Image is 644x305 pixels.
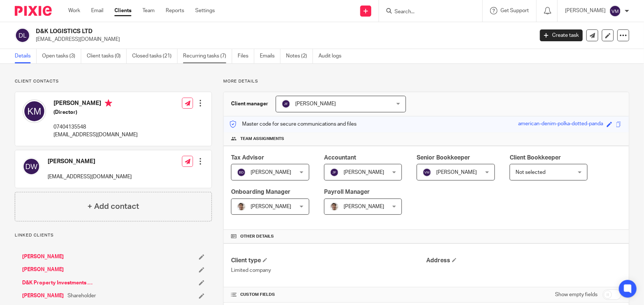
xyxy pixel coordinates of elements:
[565,7,606,14] p: [PERSON_NAME]
[237,168,246,177] img: svg%3E
[87,49,127,63] a: Client tasks (0)
[15,49,37,63] a: Details
[231,100,268,108] h3: Client manager
[22,292,64,299] a: [PERSON_NAME]
[426,257,621,264] h4: Address
[344,204,384,209] span: [PERSON_NAME]
[540,29,583,41] a: Create task
[68,292,96,299] span: Shareholder
[330,168,339,177] img: svg%3E
[54,123,138,131] p: 07404135548
[132,49,178,63] a: Closed tasks (21)
[260,49,280,63] a: Emails
[436,170,477,175] span: [PERSON_NAME]
[223,78,629,84] p: More details
[324,155,356,161] span: Accountant
[68,7,80,14] a: Work
[15,78,212,84] p: Client contacts
[166,7,184,14] a: Reports
[518,120,603,129] div: american-denim-polka-dotted-panda
[15,232,212,238] p: Linked clients
[114,7,131,14] a: Clients
[22,279,95,287] a: D&K Property Investments Ltd
[87,201,139,212] h4: + Add contact
[36,36,529,43] p: [EMAIL_ADDRESS][DOMAIN_NAME]
[609,5,621,17] img: svg%3E
[500,8,529,13] span: Get Support
[54,131,138,139] p: [EMAIL_ADDRESS][DOMAIN_NAME]
[510,155,561,161] span: Client Bookkeeper
[286,49,313,63] a: Notes (2)
[22,266,64,273] a: [PERSON_NAME]
[22,253,64,260] a: [PERSON_NAME]
[48,173,132,180] p: [EMAIL_ADDRESS][DOMAIN_NAME]
[330,202,339,211] img: PXL_20240409_141816916.jpg
[48,158,132,165] h4: [PERSON_NAME]
[318,49,347,63] a: Audit logs
[324,189,370,195] span: Payroll Manager
[344,170,384,175] span: [PERSON_NAME]
[15,28,30,43] img: svg%3E
[23,99,46,123] img: svg%3E
[231,292,426,298] h4: CUSTOM FIELDS
[240,234,274,239] span: Other details
[394,9,460,15] input: Search
[142,7,155,14] a: Team
[23,158,40,175] img: svg%3E
[423,168,431,177] img: svg%3E
[54,109,138,116] h5: (Director)
[15,6,52,16] img: Pixie
[231,155,264,161] span: Tax Advisor
[231,267,426,274] p: Limited company
[36,28,430,35] h2: D&K LOGISTICS LTD
[195,7,215,14] a: Settings
[251,170,291,175] span: [PERSON_NAME]
[555,291,597,298] label: Show empty fields
[231,257,426,264] h4: Client type
[42,49,81,63] a: Open tasks (3)
[105,99,112,107] i: Primary
[516,170,545,175] span: Not selected
[240,136,284,142] span: Team assignments
[183,49,232,63] a: Recurring tasks (7)
[231,189,290,195] span: Onboarding Manager
[238,49,254,63] a: Files
[417,155,470,161] span: Senior Bookkeeper
[251,204,291,209] span: [PERSON_NAME]
[282,99,290,108] img: svg%3E
[54,99,138,109] h4: [PERSON_NAME]
[91,7,103,14] a: Email
[229,120,357,128] p: Master code for secure communications and files
[237,202,246,211] img: PXL_20240409_141816916.jpg
[295,101,336,106] span: [PERSON_NAME]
